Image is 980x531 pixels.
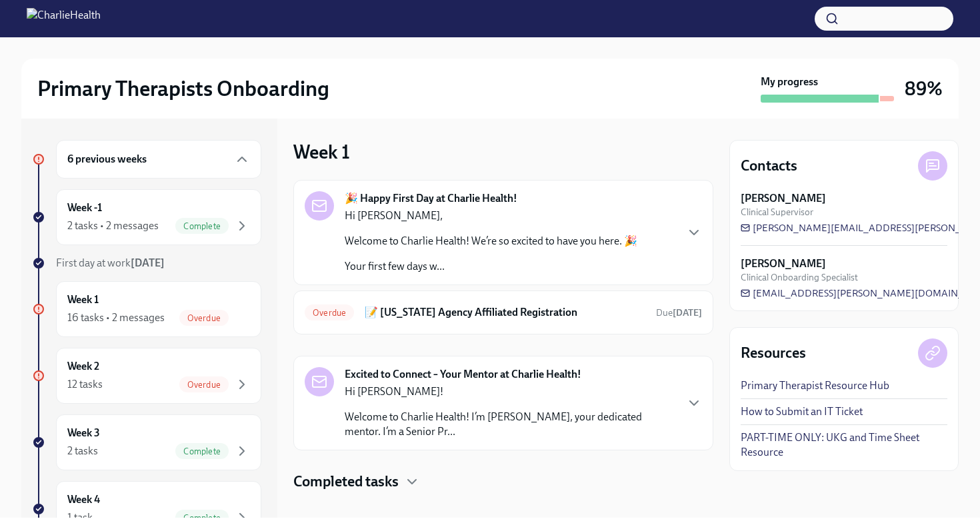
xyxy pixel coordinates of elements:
span: August 4th, 2025 09:00 [656,306,702,319]
a: Week 116 tasks • 2 messagesOverdue [32,281,261,337]
p: Hi [PERSON_NAME], [345,209,637,223]
a: Week 212 tasksOverdue [32,348,261,404]
div: 2 tasks • 2 messages [67,219,159,233]
h4: Completed tasks [293,472,399,492]
h6: Week -1 [67,201,102,215]
span: Complete [175,513,229,523]
h6: Week 1 [67,292,99,307]
strong: [DATE] [673,307,702,318]
h6: Week 2 [67,359,99,374]
div: 1 task [67,510,93,525]
strong: 🎉 Happy First Day at Charlie Health! [345,191,517,206]
h2: Primary Therapists Onboarding [37,75,329,102]
span: Overdue [179,313,229,323]
div: 6 previous weeks [56,140,261,179]
span: Clinical Onboarding Specialist [741,271,858,284]
img: CharlieHealth [27,8,101,29]
strong: Excited to Connect – Your Mentor at Charlie Health! [345,367,581,382]
div: 12 tasks [67,377,103,392]
p: Welcome to Charlie Health! We’re so excited to have you here. 🎉 [345,234,637,249]
h4: Resources [741,343,806,363]
h6: Week 4 [67,492,100,507]
strong: [PERSON_NAME] [741,191,826,206]
h6: 6 previous weeks [67,152,147,167]
a: Overdue📝 [US_STATE] Agency Affiliated RegistrationDue[DATE] [305,302,702,323]
h6: Week 3 [67,426,100,440]
a: PART-TIME ONLY: UKG and Time Sheet Resource [741,430,947,460]
a: Week -12 tasks • 2 messagesComplete [32,189,261,245]
p: Your first few days w... [345,259,637,274]
h3: Week 1 [293,140,350,164]
span: First day at work [56,257,165,269]
strong: [DATE] [131,257,165,269]
a: Week 32 tasksComplete [32,414,261,470]
span: Complete [175,221,229,231]
div: Completed tasks [293,472,713,492]
span: Complete [175,446,229,456]
a: First day at work[DATE] [32,256,261,270]
strong: [PERSON_NAME] [741,257,826,271]
strong: My progress [761,75,818,89]
p: Hi [PERSON_NAME]! [345,384,675,399]
span: Overdue [179,380,229,390]
span: Clinical Supervisor [741,206,813,219]
p: Welcome to Charlie Health! I’m [PERSON_NAME], your dedicated mentor. I’m a Senior Pr... [345,410,675,439]
h6: 📝 [US_STATE] Agency Affiliated Registration [365,305,645,320]
div: 16 tasks • 2 messages [67,310,165,325]
span: Overdue [305,308,354,318]
div: 2 tasks [67,444,98,458]
h4: Contacts [741,156,797,176]
a: How to Submit an IT Ticket [741,404,863,419]
h3: 89% [905,77,943,101]
span: Due [656,307,702,318]
a: Primary Therapist Resource Hub [741,378,889,393]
